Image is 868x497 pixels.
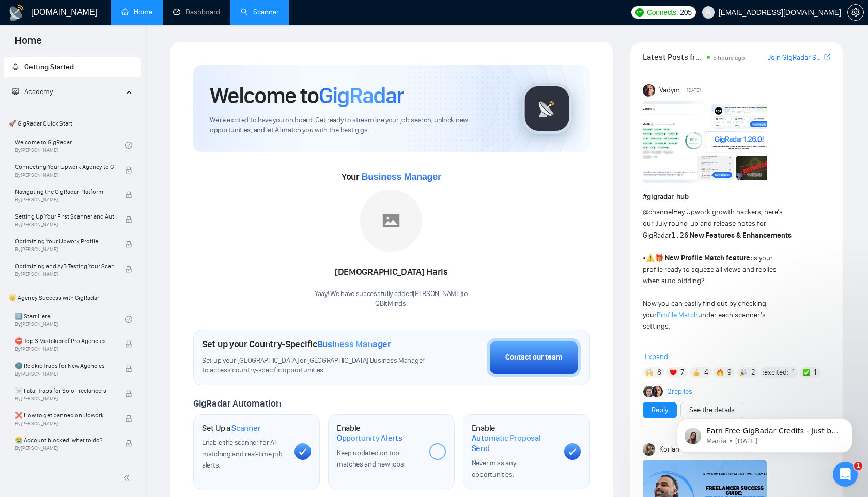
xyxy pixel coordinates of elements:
[315,263,468,281] div: [DEMOGRAPHIC_DATA] Haris
[361,172,441,182] span: Business Manager
[15,336,114,346] span: ⛔ Top 3 Mistakes of Pro Agencies
[317,338,391,350] span: Business Manager
[643,101,767,183] img: F09AC4U7ATU-image.png
[15,421,114,427] span: By [PERSON_NAME]
[704,367,708,378] span: 4
[123,473,133,483] span: double-left
[337,448,406,469] span: Keep updated on top matches and new jobs.
[751,367,755,378] span: 2
[231,423,260,433] span: Scanner
[693,369,700,376] img: 👍
[713,54,745,61] span: 5 hours ago
[241,8,279,17] a: searchScanner
[15,385,114,396] span: ☠️ Fatal Traps for Solo Freelancers
[15,197,114,203] span: By [PERSON_NAME]
[337,423,421,443] h1: Enable
[705,9,712,16] span: user
[15,271,114,277] span: By [PERSON_NAME]
[657,367,661,378] span: 8
[15,308,125,331] a: 1️⃣ Start HereBy[PERSON_NAME]
[646,369,653,376] img: 🙌
[15,396,114,402] span: By [PERSON_NAME]
[636,8,644,17] img: upwork-logo.png
[125,241,132,248] span: lock
[15,410,114,421] span: ❌ How to get banned on Upwork
[15,187,114,197] span: Navigating the GigRadar Platform
[4,57,141,77] li: Getting Started
[824,52,830,62] a: export
[690,231,792,240] strong: New Features & Enhancements
[202,338,391,350] h1: Set up your Country-Specific
[12,88,19,95] span: fund-projection-screen
[12,87,53,96] span: Academy
[847,8,864,17] a: setting
[319,82,404,110] span: GigRadar
[814,367,816,378] span: 1
[15,435,114,445] span: 😭 Account blocked: what to do?
[472,433,556,453] span: Automatic Proposal Send
[15,361,114,371] span: 🌚 Rookie Traps for New Agencies
[202,438,282,470] span: Enable the scanner for AI matching and real-time job alerts.
[125,166,132,174] span: lock
[8,5,25,21] img: logo
[15,445,114,452] span: By [PERSON_NAME]
[659,444,679,455] span: Korlan
[803,369,810,376] img: ✅
[15,371,114,377] span: By [PERSON_NAME]
[125,415,132,422] span: lock
[6,33,50,55] span: Home
[661,397,868,469] iframe: Intercom notifications message
[487,338,581,377] button: Contact our team
[125,390,132,397] span: lock
[647,7,678,18] span: Connects:
[15,261,114,271] span: Optimizing and A/B Testing Your Scanner for Better Results
[657,310,698,319] a: Profile Match
[680,7,691,18] span: 205
[643,402,677,418] button: Reply
[12,63,19,70] span: rocket
[659,85,680,96] span: Vadym
[848,8,863,17] span: setting
[315,289,468,309] div: Yaay! We have successfully added [PERSON_NAME] to
[210,116,505,135] span: We're excited to have you on board. Get ready to streamline your job search, unlock new opportuni...
[202,356,429,376] span: Set up your [GEOGRAPHIC_DATA] or [GEOGRAPHIC_DATA] Business Manager to access country-specific op...
[646,254,655,262] span: ⚠️
[15,236,114,246] span: Optimizing Your Upwork Profile
[125,440,132,447] span: lock
[472,459,516,479] span: Never miss any opportunities.
[680,367,684,378] span: 7
[643,51,704,64] span: Latest Posts from the GigRadar Community
[472,423,556,454] h1: Enable
[15,134,125,157] a: Welcome to GigRadarBy[PERSON_NAME]
[125,142,132,149] span: check-circle
[173,8,220,17] a: dashboardDashboard
[5,287,139,308] span: 👑 Agency Success with GigRadar
[643,208,673,216] span: @channel
[125,340,132,348] span: lock
[45,30,178,285] span: Earn Free GigRadar Credits - Just by Sharing Your Story! 💬 Want more credits for sending proposal...
[45,40,178,49] p: Message from Mariia, sent 2w ago
[202,423,260,433] h1: Set Up a
[643,191,830,203] h1: # gigradar-hub
[193,398,281,409] span: GigRadar Automation
[342,171,441,182] span: Your
[15,246,114,253] span: By [PERSON_NAME]
[643,386,655,397] img: Alex B
[505,352,562,363] div: Contact our team
[833,462,858,487] iframe: Intercom live chat
[740,369,747,376] img: 🎉
[717,369,724,376] img: 🔥
[24,87,53,96] span: Academy
[854,462,862,470] span: 1
[15,162,114,172] span: Connecting Your Upwork Agency to GigRadar
[655,254,663,262] span: 🎁
[125,216,132,223] span: lock
[652,405,668,416] a: Reply
[24,63,74,71] span: Getting Started
[125,266,132,273] span: lock
[337,433,402,443] span: Opportunity Alerts
[643,443,655,456] img: Korlan
[727,367,732,378] span: 9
